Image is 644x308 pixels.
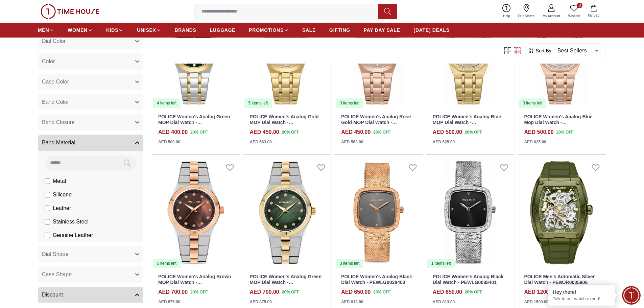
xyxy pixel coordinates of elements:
[250,299,272,305] div: AED 875.00
[524,274,595,285] a: POLICE Men's Automatic Silver Dial Watch - PEWJR0005906
[38,114,143,131] button: Band Closure
[499,3,514,20] a: Help
[45,206,50,211] input: Leather
[433,139,455,145] div: AED 625.00
[524,114,592,131] a: POLICE Women's Analog Blue Mop Dial Watch - PEWLG0075601
[465,289,482,295] span: 20 % OFF
[341,128,371,136] h4: AED 450.00
[42,57,55,66] span: Color
[106,24,123,36] a: KIDS
[210,27,236,33] span: LUGGAGE
[341,299,363,305] div: AED 813.00
[151,157,240,269] a: POLICE Women's Analog Brown MOP Dial Watch - PEWLG00388415 items left
[250,128,279,136] h4: AED 450.00
[42,139,75,147] span: Band Material
[153,259,181,268] div: 5 items left
[210,24,236,36] a: LUGGAGE
[329,24,350,36] a: GIFTING
[137,27,156,33] span: UNISEX
[53,204,71,212] span: Leather
[302,24,316,36] a: SALE
[519,98,546,108] div: 3 items left
[426,157,515,269] img: POLICE Women's Analog Black Dial Watch - PEWLG0038401
[433,274,503,285] a: POLICE Women's Analog Black Dial Watch - PEWLG0038401
[250,274,322,291] a: POLICE Women's Analog Green MOP Dial Watch - PEWLG0038840
[516,14,537,19] span: Our Stores
[282,289,299,295] span: 20 % OFF
[553,289,610,295] div: Hey there!
[426,157,515,269] a: POLICE Women's Analog Black Dial Watch - PEWLG00384011 items left
[540,14,563,19] span: My Account
[364,27,400,33] span: PAY DAY SALE
[553,41,603,60] div: Best Sellers
[158,288,188,296] h4: AED 700.00
[584,3,603,19] button: My Bag
[282,129,299,135] span: 20 % OFF
[53,231,93,239] span: Genuine Leather
[556,129,574,135] span: 20 % OFF
[433,114,501,131] a: POLICE Women's Analog Blue MOP Dial Watch - PEWLG0075602
[250,288,279,296] h4: AED 700.00
[244,98,272,108] div: 5 items left
[38,135,143,151] button: Band Material
[336,259,363,268] div: 3 items left
[302,27,316,33] span: SALE
[45,179,50,184] input: Metal
[524,288,556,296] h4: AED 1200.00
[336,98,363,108] div: 3 items left
[364,24,400,36] a: PAY DAY SALE
[45,192,50,197] input: Silicone
[158,114,230,131] a: POLICE Women's Analog Green MOP Dial Watch - PEWLG0075704
[53,191,72,199] span: Silicone
[42,250,68,258] span: Dial Shape
[45,233,50,238] input: Genuine Leather
[158,274,231,291] a: POLICE Women's Analog Brown MOP Dial Watch - PEWLG0038841
[517,157,606,269] img: POLICE Men's Automatic Silver Dial Watch - PEWJR0005906
[45,219,50,224] input: Stainless Steel
[158,139,180,145] div: AED 500.00
[433,128,462,136] h4: AED 500.00
[528,47,553,54] button: Sort By:
[42,270,72,279] span: Case Shape
[373,129,390,135] span: 20 % OFF
[153,98,181,108] div: 4 items left
[42,78,69,86] span: Case Color
[38,33,143,49] button: Dial Color
[373,289,390,295] span: 20 % OFF
[465,129,482,135] span: 20 % OFF
[249,27,284,33] span: PROMOTIONS
[38,246,143,262] button: Dial Shape
[250,114,319,131] a: POLICE Women's Analog Gold MOP Dial Watch - PEWLG0075702
[151,157,240,269] img: POLICE Women's Analog Brown MOP Dial Watch - PEWLG0038841
[564,3,584,20] a: 0Wishlist
[524,299,548,305] div: AED 1500.00
[250,139,272,145] div: AED 563.00
[577,3,582,8] span: 0
[414,27,450,33] span: [DATE] DEALS
[585,13,602,18] span: My Bag
[341,288,371,296] h4: AED 650.00
[38,24,54,36] a: MEN
[175,24,196,36] a: BRANDS
[53,177,66,185] span: Metal
[42,118,75,126] span: Band Closure
[158,299,180,305] div: AED 875.00
[38,53,143,70] button: Color
[175,27,196,33] span: BRANDS
[334,157,423,269] a: POLICE Women's Analog Black Dial Watch - PEWLG00384033 items left
[524,128,553,136] h4: AED 500.00
[53,218,89,226] span: Stainless Steel
[566,14,582,19] span: Wishlist
[534,47,553,54] span: Sort By:
[42,98,69,106] span: Band Color
[341,274,412,285] a: POLICE Women's Analog Black Dial Watch - PEWLG0038403
[414,24,450,36] a: [DATE] DEALS
[249,24,289,36] a: PROMOTIONS
[329,27,350,33] span: GIFTING
[68,24,93,36] a: WOMEN
[341,139,363,145] div: AED 563.00
[553,296,610,302] p: Talk to our watch expert!
[622,286,641,305] div: Chat Widget
[243,157,332,269] img: POLICE Women's Analog Green MOP Dial Watch - PEWLG0038840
